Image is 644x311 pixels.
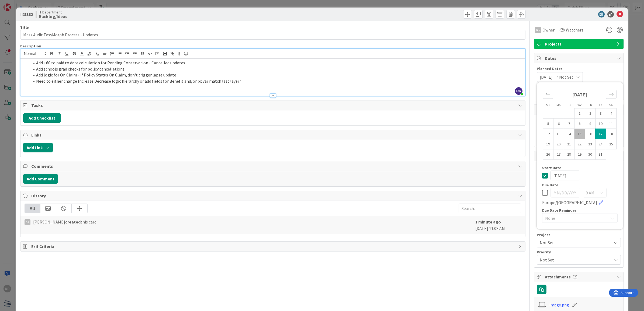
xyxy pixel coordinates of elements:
td: Selected as start date. Friday, 10/17/2025 12:00 PM [595,129,606,139]
span: History [31,193,516,199]
div: DR [535,27,541,33]
td: Choose Monday, 10/06/2025 12:00 PM as your check-out date. It’s available. [553,118,564,129]
span: Exit Criteria [31,243,516,250]
td: Choose Sunday, 10/19/2025 12:00 PM as your check-out date. It’s available. [543,139,553,149]
td: Choose Saturday, 10/04/2025 12:00 PM as your check-out date. It’s available. [606,108,617,118]
span: ( 2 ) [572,274,577,279]
span: Projects [545,41,614,47]
input: type card name here... [20,30,526,40]
span: Not Set [559,74,573,80]
div: Calendar [537,85,622,166]
li: Need to either change Increase Decrease logic hierarchy or add fields for Benefit and/or px var m... [30,78,523,84]
span: DR [515,87,522,95]
small: Tu [567,103,571,107]
button: Add Link [23,143,53,152]
input: MM/DD/YYYY [550,188,580,198]
span: Attachments [545,274,614,280]
div: Project [537,233,621,237]
td: Choose Saturday, 10/11/2025 12:00 PM as your check-out date. It’s available. [606,118,617,129]
li: Add schools grad checks for policy cancelletions [30,66,523,72]
span: Due Date [542,183,558,187]
span: Watchers [566,27,583,33]
div: Priority [537,250,621,254]
span: Owner [542,27,555,33]
li: Add +60 to paid to date calculation for Pending Conservation - Cancelled updates [30,60,523,66]
small: Su [546,103,550,107]
td: Choose Friday, 10/03/2025 12:00 PM as your check-out date. It’s available. [595,108,606,118]
small: Mo [556,103,560,107]
span: Not Set [540,256,609,264]
td: Choose Friday, 10/10/2025 12:00 PM as your check-out date. It’s available. [595,118,606,129]
td: Choose Monday, 10/13/2025 12:00 PM as your check-out date. It’s available. [553,129,564,139]
td: Choose Thursday, 10/09/2025 12:00 PM as your check-out date. It’s available. [585,118,595,129]
span: Support [11,1,25,7]
small: Fr [599,103,602,107]
td: Choose Tuesday, 10/07/2025 12:00 PM as your check-out date. It’s available. [564,118,574,129]
td: Choose Sunday, 10/05/2025 12:00 PM as your check-out date. It’s available. [543,118,553,129]
div: Move forward to switch to the next month. [606,90,617,99]
label: Title [20,25,29,30]
button: Add Comment [23,174,58,184]
td: Choose Thursday, 10/23/2025 12:00 PM as your check-out date. It’s available. [585,139,595,149]
span: None [545,214,605,222]
span: Dates [545,55,614,61]
b: 1 minute ago [475,219,501,225]
span: Not Set [540,239,609,246]
li: Add logic for On Claim - if Policy Status On Claim, don't trigger lapse update [30,72,523,78]
input: MM/DD/YYYY [550,171,580,180]
td: Choose Monday, 10/27/2025 12:00 PM as your check-out date. It’s available. [553,149,564,159]
td: Choose Thursday, 10/02/2025 12:00 PM as your check-out date. It’s available. [585,108,595,118]
span: ID [20,11,33,18]
span: Europe/[GEOGRAPHIC_DATA] [542,199,597,206]
td: Choose Sunday, 10/12/2025 12:00 PM as your check-out date. It’s available. [543,129,553,139]
a: image.png [549,302,569,308]
td: Choose Thursday, 10/16/2025 12:00 PM as your check-out date. It’s available. [585,129,595,139]
span: Start Date [542,166,561,170]
small: Sa [609,103,613,107]
strong: [DATE] [572,92,587,98]
span: Description [20,44,41,48]
small: We [577,103,582,107]
td: Choose Thursday, 10/30/2025 12:00 PM as your check-out date. It’s available. [585,149,595,159]
td: Choose Wednesday, 10/29/2025 12:00 PM as your check-out date. It’s available. [574,149,585,159]
div: Move backward to switch to the previous month. [543,90,553,99]
td: Choose Saturday, 10/25/2025 12:00 PM as your check-out date. It’s available. [606,139,617,149]
div: [DATE] 11:08 AM [475,219,521,232]
td: Choose Tuesday, 10/21/2025 12:00 PM as your check-out date. It’s available. [564,139,574,149]
span: [DATE] [540,74,553,80]
span: IT Department [39,10,67,14]
div: All [25,204,40,213]
span: Tasks [31,102,516,109]
td: Choose Wednesday, 10/15/2025 12:00 PM as your check-out date. It’s available. [574,129,585,139]
td: Choose Monday, 10/20/2025 12:00 PM as your check-out date. It’s available. [553,139,564,149]
b: created [65,219,81,225]
td: Choose Wednesday, 10/08/2025 12:00 PM as your check-out date. It’s available. [574,118,585,129]
span: [PERSON_NAME] this card [33,219,96,225]
td: Choose Saturday, 10/18/2025 12:00 PM as your check-out date. It’s available. [606,129,617,139]
b: Backlog/Ideas [39,14,67,19]
td: Choose Friday, 10/31/2025 12:00 PM as your check-out date. It’s available. [595,149,606,159]
span: Planned Dates [537,66,621,72]
div: DR [25,219,30,225]
span: 9 AM [586,189,594,197]
span: Links [31,132,516,138]
td: Choose Tuesday, 10/28/2025 12:00 PM as your check-out date. It’s available. [564,149,574,159]
td: Choose Friday, 10/24/2025 12:00 PM as your check-out date. It’s available. [595,139,606,149]
button: Add Checklist [23,113,61,123]
td: Choose Tuesday, 10/14/2025 12:00 PM as your check-out date. It’s available. [564,129,574,139]
input: Search... [459,204,521,213]
span: Due Date Reminder [542,208,576,212]
td: Choose Sunday, 10/26/2025 12:00 PM as your check-out date. It’s available. [543,149,553,159]
td: Choose Wednesday, 10/22/2025 12:00 PM as your check-out date. It’s available. [574,139,585,149]
span: Comments [31,163,516,169]
b: 5382 [24,12,33,17]
td: Choose Wednesday, 10/01/2025 12:00 PM as your check-out date. It’s available. [574,108,585,118]
small: Th [588,103,592,107]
